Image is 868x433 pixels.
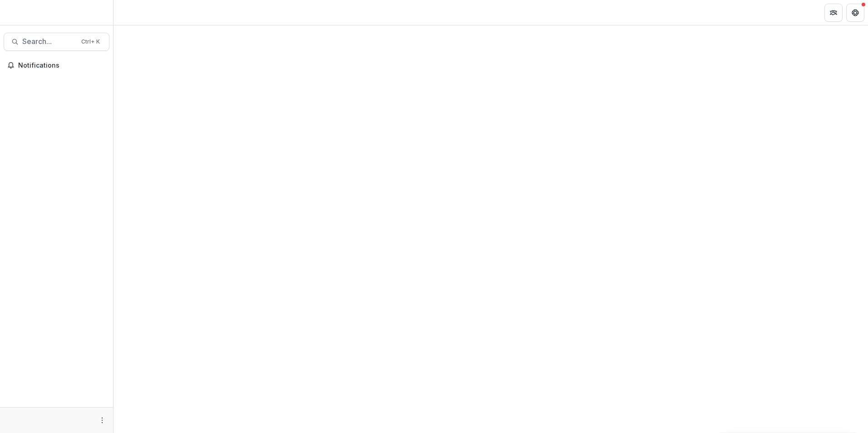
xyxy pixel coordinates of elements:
button: Partners [824,4,843,22]
div: Ctrl + K [79,37,102,47]
button: More [97,415,108,426]
span: Search... [22,37,76,46]
button: Notifications [4,58,109,73]
span: Notifications [18,62,106,69]
button: Search... [4,33,109,51]
nav: breadcrumb [117,6,156,19]
button: Get Help [846,4,864,22]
